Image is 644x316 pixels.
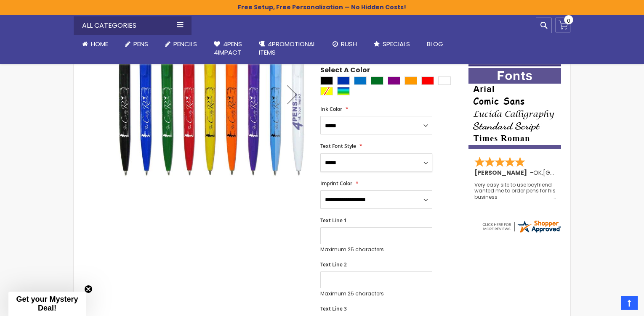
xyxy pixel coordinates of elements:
a: Pencils [157,35,205,53]
span: 4Pens 4impact [214,39,242,57]
img: font-personalization-examples [468,68,561,149]
span: Imprint Color [320,180,352,187]
div: Black [320,76,333,85]
span: OK [533,169,542,177]
span: Ink Color [320,105,342,113]
a: Rush [324,35,365,53]
span: Get your Mystery Deal! [16,295,78,312]
div: Get your Mystery Deal!Close teaser [8,292,86,316]
span: [PERSON_NAME] [474,169,530,177]
div: Purple [388,76,400,85]
span: Specials [383,39,410,48]
div: Blue [337,76,350,85]
a: 4Pens4impact [205,35,250,62]
a: 4PROMOTIONALITEMS [250,35,324,62]
span: Rush [341,39,357,48]
span: Text Line 3 [320,305,347,312]
a: Home [74,35,117,53]
p: Maximum 25 characters [320,290,432,297]
div: Assorted [337,87,350,95]
div: Blue Light [354,76,367,85]
div: Red [421,76,434,85]
div: All Categories [74,16,192,35]
span: Blog [427,39,443,48]
span: - , [530,169,605,177]
span: Pens [133,39,148,48]
a: Blog [418,35,452,53]
div: Orange [404,76,417,85]
div: Very easy site to use boyfriend wanted me to order pens for his business [474,182,556,200]
span: Text Line 1 [320,217,347,224]
span: Text Font Style [320,142,356,150]
span: 0 [567,17,570,25]
span: [GEOGRAPHIC_DATA] [543,169,605,177]
span: Pencils [173,39,197,48]
a: Top [621,296,638,310]
a: Pens [117,35,157,53]
div: White [438,76,451,85]
a: 0 [556,18,570,32]
span: Select A Color [320,66,370,77]
span: Home [91,39,108,48]
a: Specials [365,35,418,53]
p: Maximum 25 characters [320,246,432,253]
button: Close teaser [84,285,93,293]
span: 4PROMOTIONAL ITEMS [259,39,316,57]
div: Green [371,76,383,85]
a: 4pens.com certificate URL [481,229,562,236]
span: Text Line 2 [320,261,347,268]
img: 4pens.com widget logo [481,219,562,234]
